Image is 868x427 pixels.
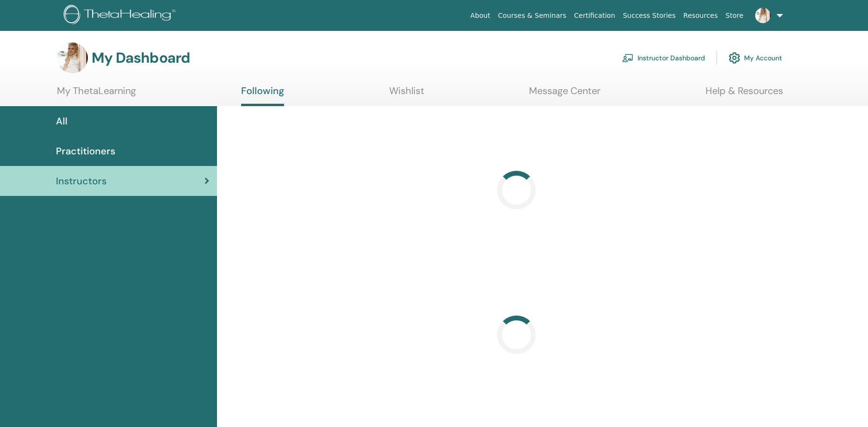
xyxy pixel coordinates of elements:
a: Following [241,85,284,106]
a: Wishlist [389,85,424,104]
a: About [466,7,494,25]
span: Practitioners [56,144,115,158]
a: Message Center [529,85,600,104]
img: default.jpg [755,8,771,23]
a: Courses & Seminars [494,7,570,25]
span: Instructors [56,174,107,188]
img: default.jpg [57,42,88,73]
a: My Account [729,47,782,69]
img: chalkboard-teacher.svg [622,54,634,62]
h3: My Dashboard [92,49,190,67]
a: Help & Resources [705,85,783,104]
a: Certification [570,7,619,25]
a: Success Stories [619,7,679,25]
a: Instructor Dashboard [622,47,705,69]
a: My ThetaLearning [57,85,136,104]
a: Resources [679,7,722,25]
a: Store [722,7,747,25]
img: cog.svg [729,50,740,66]
img: logo.png [64,5,179,27]
span: All [56,114,68,128]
